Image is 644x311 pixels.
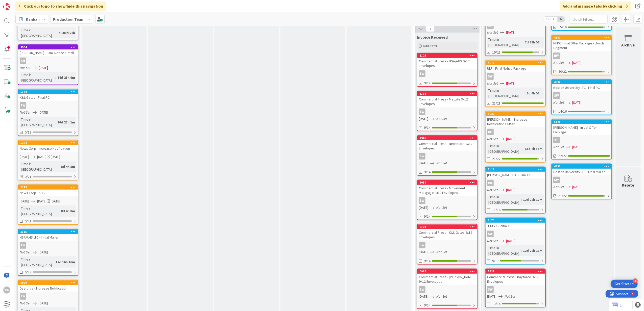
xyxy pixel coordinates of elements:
[552,53,611,59] div: RW
[20,256,54,268] div: Time in [GEOGRAPHIC_DATA]
[622,42,635,48] div: Archive
[551,17,558,22] span: 2x
[486,269,545,285] div: 5028Commercial Press - Dayforce 9x12 Envelopes
[39,250,48,255] span: [DATE]
[59,164,60,169] span: :
[486,116,545,127] div: [PERSON_NAME] - Increase Notification Letter
[419,70,425,77] div: SW
[544,17,551,22] span: 1x
[492,207,500,213] span: 11/16
[523,146,544,151] div: 13d 4h 35m
[15,2,106,11] div: Click our logo to show/hide this navigation
[424,214,431,219] span: 9/14
[486,112,545,116] div: 5122
[417,197,477,204] div: SW
[417,180,477,196] div: 5050Commercial Press - Movement Mortgage 9x12 Envelopes
[417,269,477,274] div: 4984
[436,116,447,121] i: Not Set
[18,145,78,152] div: News Corp - Increase Notification
[521,197,522,202] span: :
[486,65,545,72] div: ULP - Final Notice Package
[436,294,447,299] i: Not Set
[486,286,545,293] div: SW
[419,153,425,160] div: SW
[419,116,428,121] span: [DATE]
[506,81,515,86] span: [DATE]
[417,70,477,77] div: SW
[25,130,31,135] span: 0/17
[487,129,494,135] div: KH
[20,230,78,234] div: 5185
[417,225,477,229] div: 5124
[552,80,611,91] div: 4534Boston University LTC - Final PC
[420,225,477,229] div: 5124
[419,286,425,293] div: SW
[20,141,78,145] div: 5292
[55,75,56,80] span: :
[55,119,56,125] span: :
[554,120,611,124] div: 5120
[18,94,78,101] div: K&L Gates - Final PC
[552,84,611,91] div: Boston University LTC - Final PC
[487,286,494,293] div: SW
[417,53,477,58] div: 5126
[552,124,611,135] div: [PERSON_NAME] - Initial Offer Package
[487,37,523,48] div: Time in [GEOGRAPHIC_DATA]
[20,199,29,204] span: [DATE]
[20,154,29,160] span: [DATE]
[522,197,544,202] div: 12d 22h 17m
[436,250,447,254] i: Not Set
[37,154,46,160] span: [DATE]
[420,92,477,95] div: 5136
[417,180,477,185] div: 5050
[486,231,545,237] div: SW
[615,281,634,287] div: Get Started
[486,129,545,135] div: KH
[20,117,55,128] div: Time in [GEOGRAPHIC_DATA]
[492,101,500,106] span: 21/21
[18,280,78,292] div: 5079Dayforce - Increase Notification
[417,91,477,107] div: 5136Commercial Press - MetLife 9x12 Envelopes
[553,53,560,59] div: RW
[522,248,544,253] div: 12d 22h 16m
[552,40,611,51] div: NFPC Initial Offer Package - Lloyds Segment
[18,102,78,109] div: RW
[486,112,545,127] div: 5122[PERSON_NAME] - Increase Notification Letter
[487,73,494,80] div: SW
[18,185,78,190] div: 5293
[417,286,477,293] div: SW
[560,2,631,11] div: Add and manage tabs by clicking
[18,229,78,234] div: 5185
[426,26,435,32] span: 7
[506,187,515,193] span: [DATE]
[521,248,522,253] span: :
[417,35,448,40] span: Invoice Received
[523,39,544,45] div: 7d 21h 58m
[488,270,545,273] div: 5028
[51,199,60,204] div: [DATE]
[524,90,525,96] span: :
[553,137,560,143] div: KH
[20,250,31,254] i: Not Set
[436,161,447,165] i: Not Set
[553,60,564,65] i: Not Set
[553,92,560,99] div: SW
[20,205,59,217] div: Time in [GEOGRAPHIC_DATA]
[558,109,567,114] span: 14/16
[417,109,477,115] div: SW
[486,218,545,229] div: 5174JHU Y1 - Initial PC
[487,180,494,186] div: RW
[488,168,545,171] div: 5113
[572,60,582,65] span: [DATE]
[419,294,428,299] span: [DATE]
[505,294,515,299] i: Not Set
[486,73,545,80] div: SW
[25,174,31,179] span: 0/21
[486,172,545,178] div: [PERSON_NAME] LTC - Final PC
[3,287,10,294] div: SW
[487,143,523,154] div: Time in [GEOGRAPHIC_DATA]
[558,24,567,30] span: 15/16
[18,285,78,292] div: Dayforce - Increase Notification
[417,136,477,140] div: 4985
[417,225,477,240] div: 5124Commercial Press - K&L Gates 9x12 Envelopes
